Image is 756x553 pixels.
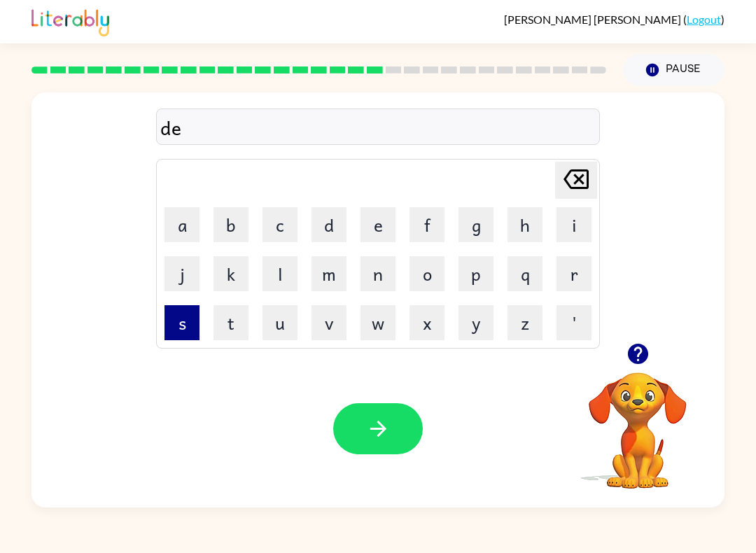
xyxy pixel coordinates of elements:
button: z [507,305,542,340]
button: q [507,256,542,291]
button: m [311,256,346,291]
button: j [164,256,199,291]
button: h [507,207,542,242]
button: l [262,256,297,291]
button: c [262,207,297,242]
div: de [160,113,596,142]
button: b [213,207,248,242]
button: r [556,256,591,291]
video: Your browser must support playing .mp4 files to use Literably. Please try using another browser. [568,351,708,491]
button: i [556,207,591,242]
button: f [409,207,444,242]
button: ' [556,305,591,340]
button: p [458,256,493,291]
a: Logout [687,13,721,26]
button: e [360,207,395,242]
button: w [360,305,395,340]
button: y [458,305,493,340]
button: g [458,207,493,242]
button: Pause [623,54,724,86]
button: a [164,207,199,242]
button: o [409,256,444,291]
img: Literably [31,6,109,36]
button: u [262,305,297,340]
button: d [311,207,346,242]
button: x [409,305,444,340]
button: n [360,256,395,291]
button: k [213,256,248,291]
button: t [213,305,248,340]
button: v [311,305,346,340]
div: ( ) [504,13,724,26]
button: s [164,305,199,340]
span: [PERSON_NAME] [PERSON_NAME] [504,13,683,26]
